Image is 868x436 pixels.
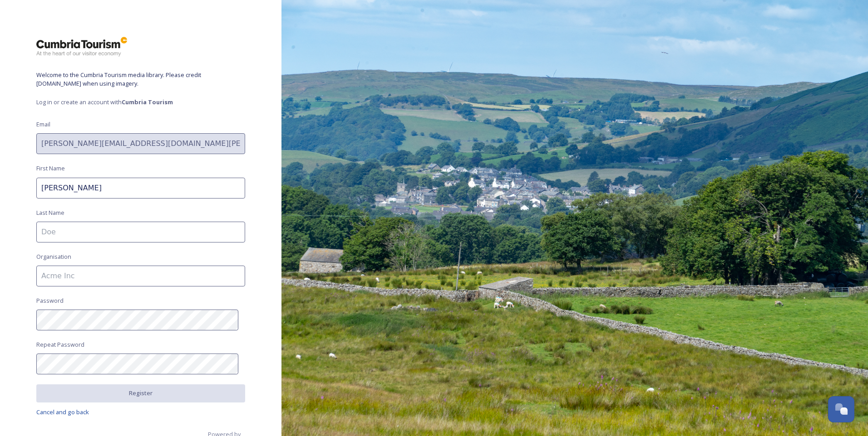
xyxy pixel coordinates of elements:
[36,133,245,154] input: john.doe@snapsea.io
[36,208,64,217] span: Last Name
[36,164,65,173] span: First Name
[36,98,245,107] span: Log in or create an account with
[36,120,50,129] span: Email
[828,396,854,422] button: Open Chat
[36,252,71,261] span: Organisation
[36,408,89,416] span: Cancel and go back
[36,36,127,57] img: ct_logo.png
[36,266,245,286] input: Acme Inc
[36,178,245,199] input: John
[36,340,84,349] span: Repeat Password
[36,222,245,242] input: Doe
[122,98,173,106] strong: Cumbria Tourism
[36,384,245,402] button: Register
[36,296,64,305] span: Password
[36,71,245,88] span: Welcome to the Cumbria Tourism media library. Please credit [DOMAIN_NAME] when using imagery.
